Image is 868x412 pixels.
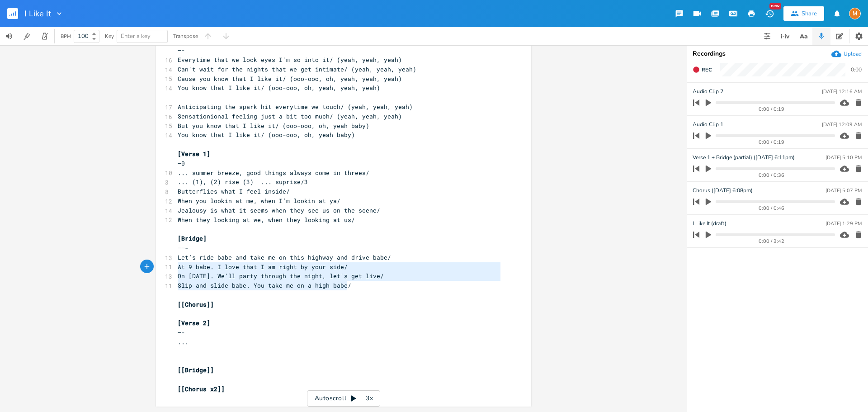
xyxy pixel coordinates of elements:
span: Butterflies what I feel inside/ [178,187,290,195]
span: When they looking at we, when they looking at us/ [178,216,355,224]
div: 0:00 / 0:19 [708,140,835,145]
div: Key [105,33,114,39]
div: 3x [361,390,377,407]
div: [DATE] 1:29 PM [826,221,862,226]
div: 0:00 / 3:42 [708,239,835,244]
div: [DATE] 12:16 AM [822,89,862,94]
span: —- [178,46,185,54]
div: Share [802,9,817,18]
span: Audio Clip 1 [693,120,723,129]
span: Slip and slide babe. You take me on a high babe/ [178,281,351,289]
span: [[Chorus x2]] [178,385,225,393]
span: Audio Clip 2 [693,87,723,96]
span: [[Chorus]] [178,300,214,308]
span: Everytime that we lock eyes I'm so into it/ (yeah, yeah, yeah) [178,56,402,64]
div: Upload [844,50,862,57]
button: Upload [831,49,862,59]
span: I Like It [24,9,51,18]
div: Transpose [173,33,198,39]
div: 0:00 / 0:36 [708,173,835,178]
span: Rec [702,66,712,73]
span: ... summer breeze, good things always come in threes/ [178,169,369,177]
span: Verse 1 + Bridge (partial) ([DATE] 6:11pm) [693,153,795,162]
span: Cause you know that I like it/ (ooo-ooo, oh, yeah, yeah, yeah) [178,75,402,83]
span: Jealousy is what it seems when they see us on the scene/ [178,206,380,214]
button: New [760,5,778,22]
span: At 9 babe. I love that I am right by your side/ [178,263,348,271]
span: [Verse 1] [178,150,210,158]
div: [DATE] 12:09 AM [822,122,862,127]
span: Chorus ([DATE] 6:08pm) [693,186,753,195]
span: ... [178,338,189,346]
span: Enter a key [121,32,151,40]
span: [Bridge] [178,234,207,242]
span: ——- [178,244,189,252]
span: Let’s ride babe and take me on this highway and drive babe/ [178,253,391,261]
span: When you lookin at me, when I’m lookin at ya/ [178,197,340,205]
span: On [DATE]. We'll party through the night, let's get live/ [178,272,384,280]
span: I Like It (draft) [693,219,726,228]
div: 0:00 [851,67,862,72]
div: 0:00 / 0:46 [708,206,835,211]
div: 0:00 / 0:19 [708,107,835,112]
div: Recordings [693,51,863,57]
div: [DATE] 5:07 PM [826,188,862,193]
div: [DATE] 5:10 PM [826,155,862,160]
button: Share [783,6,824,21]
span: You know that I like it/ (ooo-ooo, oh, yeah baby) [178,131,355,139]
div: Autoscroll [307,390,380,407]
div: Moust Camara [849,8,861,19]
span: Sensationional feeling just a bit too much/ (yeah, yeah, yeah) [178,112,402,120]
span: You know that I like it/ (ooo-ooo, oh, yeah, yeah, yeah) [178,84,380,92]
span: Anticipating the spark hit everytime we touch/ (yeah, yeah, yeah) [178,103,413,111]
div: BPM [61,34,71,39]
button: Rec [689,62,715,77]
span: —0 [178,159,185,167]
span: ... (1), (2) rise (3) ... suprise/3 [178,178,308,186]
span: [Verse 2] [178,319,210,327]
div: New [769,3,781,9]
span: Can't wait for the nights that we get intimate/ (yeah, yeah, yeah) [178,65,416,73]
span: —- [178,328,185,336]
span: But you know that I like it/ (ooo-ooo, oh, yeah baby) [178,122,369,130]
span: [[Bridge]] [178,366,214,374]
button: M [849,3,861,24]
